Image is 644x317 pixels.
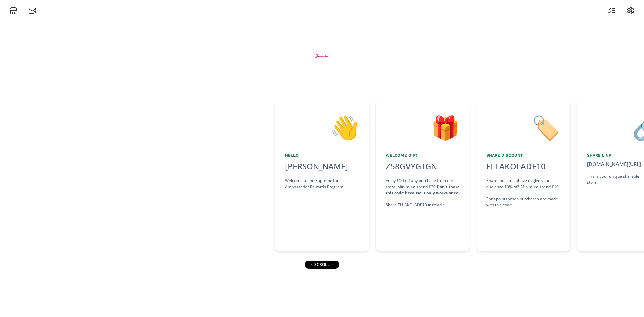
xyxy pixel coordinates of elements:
div: ELLAKOLADE10 [486,160,546,172]
strong: Don't share this code because it only works once. [386,184,460,196]
div: 🏷️ [486,110,560,144]
div: Share the code above to give your audience 10% off. Minimum spend £10. Earn points when purchases... [486,178,560,208]
div: Hello [285,152,359,158]
div: Welcome Gift [386,152,460,158]
div: [PERSON_NAME] [285,160,359,172]
div: 👋 [285,110,359,144]
div: Share Discount [486,152,560,158]
div: Z58GVYGTGN [382,160,441,172]
div: ← scroll → [305,261,339,269]
img: BtZWWMaMEGZe [310,43,335,68]
div: Enjoy £10 off any purchase from our store! Minimum spend £20. Share ELLAKOLADE10 instead ☞ [386,178,460,208]
div: Welcome to the SupremeTan Ambassador Rewards Program! [285,178,359,190]
div: 🎁 [386,110,460,144]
